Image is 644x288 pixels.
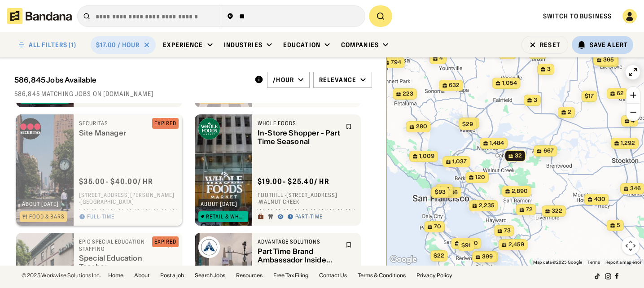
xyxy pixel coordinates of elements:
span: $29 [462,121,473,127]
span: $93 [435,188,446,195]
div: ALL FILTERS (1) [29,42,76,48]
span: 2 [568,109,571,116]
div: EXPIRED [154,239,176,244]
div: Reset [540,42,561,48]
span: 72 [526,206,533,214]
span: 4 [631,117,635,125]
span: 430 [594,196,605,203]
span: 70 [434,223,441,231]
span: 322 [552,207,562,215]
img: Bandana logotype [7,8,72,24]
div: Retail & Wholesale [206,214,246,219]
span: 5 [617,222,620,229]
span: 667 [543,147,554,155]
div: 586,845 Jobs Available [14,76,97,84]
div: Advantage Solutions [258,238,340,245]
div: Foothill · [STREET_ADDRESS] · Walnut Creek [258,192,355,205]
img: Advantage Solutions logo [198,236,220,258]
div: grid [14,103,372,266]
a: Privacy Policy [416,273,452,278]
span: 632 [449,82,460,89]
div: Companies [341,41,379,49]
span: 223 [403,90,413,98]
div: Education [283,41,320,49]
div: Save Alert [590,41,628,49]
span: 2,235 [479,202,495,209]
div: Relevance [319,76,356,84]
div: Industries [224,41,263,49]
span: 365 [603,56,614,64]
span: 73 [504,227,511,235]
span: 794 [391,59,401,66]
span: 2,459 [508,241,524,249]
span: 1,009 [419,153,434,160]
a: About [134,273,149,278]
a: Free Tax Filing [273,273,308,278]
span: 120 [475,174,485,181]
span: $22 [434,252,444,259]
span: 3 [534,96,537,104]
a: Terms & Conditions [358,273,406,278]
span: $91 [461,242,471,249]
div: Part-time [295,214,323,221]
div: /hour [273,76,294,84]
a: Contact Us [319,273,347,278]
button: Map camera controls [622,237,640,255]
div: about [DATE] [201,201,237,207]
span: 32 [515,152,522,160]
span: 1,054 [502,79,517,87]
div: Part Time Brand Ambassador Inside Whole Foods Market, Adult Beverages [258,247,340,264]
div: © 2025 Workwise Solutions Inc. [22,273,101,278]
a: Report a map error [605,260,641,265]
a: Open this area in Google Maps (opens a new window) [389,254,418,266]
a: Terms (opens in new tab) [587,260,600,265]
span: 2,890 [512,188,528,195]
span: 280 [416,123,427,131]
img: Whole Foods logo [198,118,220,140]
div: $17.00 / hour [96,41,140,49]
div: $ 19.00 - $25.40 / hr [258,177,329,186]
div: 586,845 matching jobs on [DOMAIN_NAME] [14,90,372,98]
a: Post a job [160,273,184,278]
span: 62 [617,90,624,97]
span: $17 [585,92,594,99]
a: Home [108,273,123,278]
div: EXPIRED [154,121,176,126]
span: $56 [439,186,450,192]
a: Switch to Business [543,12,612,20]
div: In-Store Shopper - Part Time Seasonal [258,129,340,146]
span: 1,484 [490,140,504,147]
a: Resources [236,273,263,278]
span: 3 [547,65,551,73]
div: Whole Foods [258,120,340,127]
span: 1,037 [452,158,467,166]
div: Experience [163,41,203,49]
span: 1,292 [621,140,635,147]
span: 399 [482,253,493,261]
a: Search Jobs [195,273,225,278]
span: Map data ©2025 Google [533,260,582,265]
span: 4 [439,55,443,62]
img: Google [389,254,418,266]
span: 346 [630,185,641,192]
